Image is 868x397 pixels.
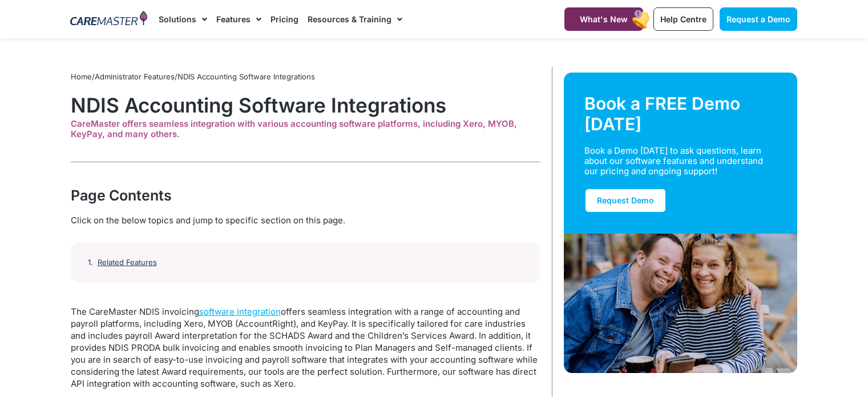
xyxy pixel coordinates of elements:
div: Click on the below topics and jump to specific section on this page. [71,214,540,227]
p: The CareMaster NDIS invoicing offers seamless integration with a range of accounting and payroll ... [71,306,540,390]
span: NDIS Accounting Software Integrations [177,72,315,81]
a: Home [71,72,92,81]
span: What's New [580,14,628,24]
a: Request a Demo [720,7,797,31]
div: CareMaster offers seamless integration with various accounting software platforms, including Xero... [71,119,540,139]
a: software integration [199,306,281,317]
span: Request Demo [597,195,654,205]
a: Related Features [98,258,157,267]
div: Book a Demo [DATE] to ask questions, learn about our software features and understand our pricing... [584,146,764,177]
a: Help Centre [653,7,713,31]
a: Administrator Features [95,72,175,81]
div: Book a FREE Demo [DATE] [584,93,777,134]
a: What's New [564,7,643,31]
a: Request Demo [584,188,667,213]
span: Request a Demo [726,14,790,24]
img: CareMaster Logo [70,11,147,28]
div: Page Contents [71,185,540,206]
span: / / [71,72,315,81]
span: Help Centre [660,14,706,24]
h1: NDIS Accounting Software Integrations [71,93,540,117]
img: Support Worker and NDIS Participant out for a coffee. [564,234,798,373]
